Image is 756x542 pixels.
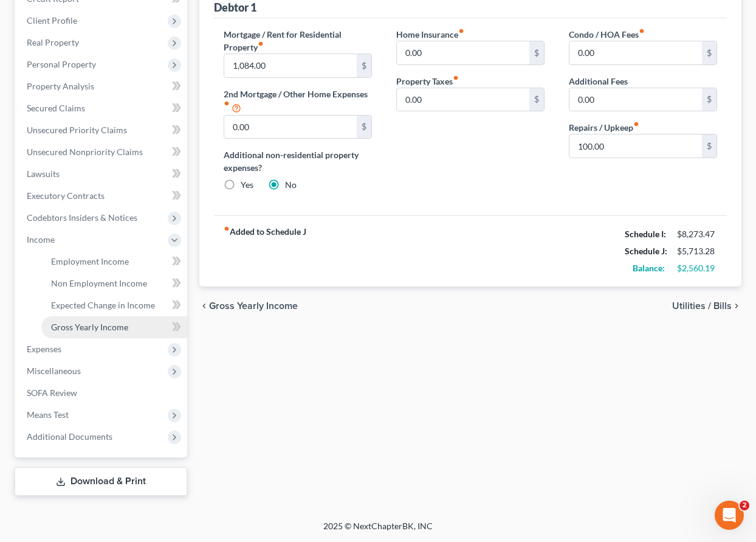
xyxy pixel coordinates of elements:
[199,301,298,311] button: chevron_left Gross Yearly Income
[41,273,187,294] a: Non Employment Income
[357,54,371,77] div: $
[51,322,128,332] span: Gross Yearly Income
[224,226,306,277] strong: Added to Schedule J
[357,116,371,139] div: $
[453,75,459,81] i: fiber_manual_record
[397,41,529,64] input: --
[27,409,69,420] span: Means Test
[27,15,77,26] span: Client Profile
[677,228,717,240] div: $8,273.47
[17,119,187,141] a: Unsecured Priority Claims
[209,301,298,311] span: Gross Yearly Income
[569,41,702,64] input: --
[458,28,464,34] i: fiber_manual_record
[41,294,187,316] a: Expected Change in Income
[529,41,544,64] div: $
[224,54,357,77] input: --
[27,37,79,47] span: Real Property
[224,28,372,54] label: Mortgage / Rent for Residential Property
[677,262,717,274] div: $2,560.19
[27,103,85,113] span: Secured Claims
[702,88,716,111] div: $
[677,245,717,257] div: $5,713.28
[15,467,187,496] a: Download & Print
[17,163,187,185] a: Lawsuits
[32,520,724,542] div: 2025 © NextChapterBK, INC
[41,316,187,338] a: Gross Yearly Income
[702,41,716,64] div: $
[27,234,55,245] span: Income
[569,75,628,88] label: Additional Fees
[258,41,264,47] i: fiber_manual_record
[17,141,187,163] a: Unsecured Nonpriority Claims
[397,88,529,111] input: --
[625,229,666,239] strong: Schedule I:
[41,251,187,273] a: Employment Income
[17,97,187,119] a: Secured Claims
[672,301,741,311] button: Utilities / Bills chevron_right
[27,431,112,442] span: Additional Documents
[396,28,464,41] label: Home Insurance
[529,88,544,111] div: $
[702,134,716,158] div: $
[224,148,372,174] label: Additional non-residential property expenses?
[715,501,744,530] iframe: Intercom live chat
[27,366,81,376] span: Miscellaneous
[51,278,147,288] span: Non Employment Income
[672,301,732,311] span: Utilities / Bills
[396,75,459,88] label: Property Taxes
[27,190,105,201] span: Executory Contracts
[27,59,96,69] span: Personal Property
[224,116,357,139] input: --
[17,185,187,207] a: Executory Contracts
[27,344,61,354] span: Expenses
[285,179,297,191] label: No
[241,179,253,191] label: Yes
[199,301,209,311] i: chevron_left
[633,121,639,127] i: fiber_manual_record
[51,256,129,266] span: Employment Income
[569,88,702,111] input: --
[27,125,127,135] span: Unsecured Priority Claims
[27,169,60,179] span: Lawsuits
[732,301,741,311] i: chevron_right
[740,501,749,510] span: 2
[569,121,639,134] label: Repairs / Upkeep
[569,28,645,41] label: Condo / HOA Fees
[17,75,187,97] a: Property Analysis
[639,28,645,34] i: fiber_manual_record
[51,300,155,310] span: Expected Change in Income
[224,226,230,232] i: fiber_manual_record
[224,88,372,115] label: 2nd Mortgage / Other Home Expenses
[224,100,230,106] i: fiber_manual_record
[633,263,665,273] strong: Balance:
[27,81,94,91] span: Property Analysis
[625,246,667,256] strong: Schedule J:
[27,387,77,398] span: SOFA Review
[569,134,702,158] input: --
[27,147,143,157] span: Unsecured Nonpriority Claims
[17,382,187,404] a: SOFA Review
[27,212,137,223] span: Codebtors Insiders & Notices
